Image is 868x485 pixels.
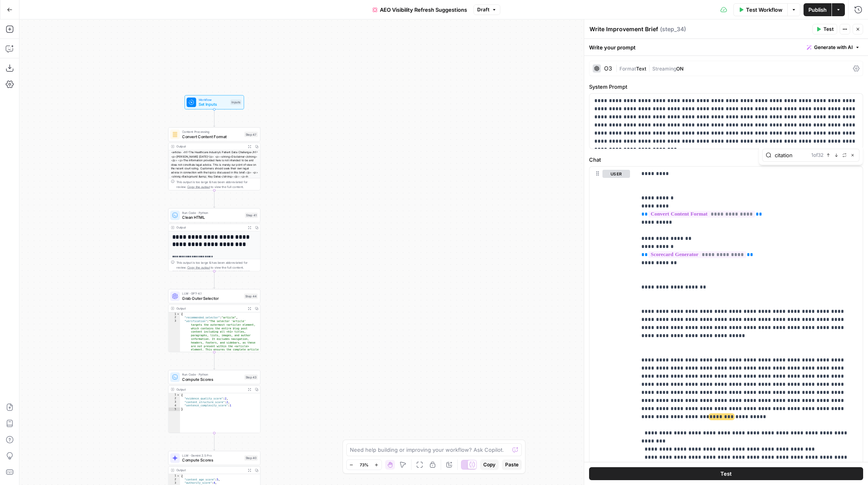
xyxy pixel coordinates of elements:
[168,370,261,433] div: Run Code · PythonCompute ScoresStep 43Output{ "evidence_quality_score":2, "content_structure_scor...
[182,457,242,463] span: Compute Scores
[182,291,242,296] span: LLM · GPT-4.1
[604,66,612,71] div: O3
[176,306,244,311] div: Output
[168,397,180,400] div: 2
[244,132,258,137] div: Step 47
[176,144,244,149] div: Output
[814,44,853,51] span: Generate with AI
[168,289,261,352] div: LLM · GPT-4.1Grab Outer SelectorStep 44Output{ "recommended_selector":"article", "verification":"...
[804,3,832,16] button: Publish
[168,127,261,190] div: Content ProcessingConvert Content FormatStep 47Output<article> <h1>The Healthcare Industry’s Pati...
[182,129,242,134] span: Content Processing
[646,64,652,72] span: |
[775,151,808,159] input: Search
[182,453,242,458] span: LLM · Gemini 2.5 Pro
[589,25,658,33] textarea: Write Improvement Brief
[176,387,244,392] div: Output
[615,64,619,72] span: |
[213,109,215,127] g: Edge from start to step_47
[182,134,242,140] span: Convert Content Format
[244,374,258,380] div: Step 43
[480,459,499,470] button: Copy
[360,461,369,468] span: 73%
[199,97,228,102] span: Workflow
[746,6,782,14] span: Test Workflow
[474,4,500,15] button: Draft
[213,433,215,451] g: Edge from step_43 to step_40
[602,170,630,178] button: user
[245,213,258,218] div: Step 41
[168,393,180,397] div: 1
[660,25,686,33] span: ( step_34 )
[168,481,180,485] div: 3
[811,152,823,159] span: 1 of 32
[182,295,242,301] span: Grab Outer Selector
[213,190,215,208] g: Edge from step_47 to step_41
[176,312,180,316] span: Toggle code folding, rows 1 through 8
[176,474,180,478] span: Toggle code folding, rows 1 through 5
[804,42,863,53] button: Generate with AI
[182,214,242,220] span: Clean HTML
[720,470,732,478] span: Test
[176,468,244,473] div: Output
[636,66,646,72] span: Text
[483,461,495,468] span: Copy
[584,39,868,56] div: Write your prompt
[182,376,242,382] span: Compute Scores
[168,404,180,408] div: 4
[176,179,258,189] div: This output is too large & has been abbreviated for review. to view the full content.
[502,459,522,470] button: Paste
[176,225,244,230] div: Output
[182,210,242,215] span: Run Code · Python
[168,400,180,404] div: 3
[182,372,242,377] span: Run Code · Python
[812,24,837,34] button: Test
[589,156,863,164] label: Chat
[168,316,180,320] div: 2
[230,100,241,105] div: Inputs
[176,260,258,269] div: This output is too large & has been abbreviated for review. to view the full content.
[187,265,210,269] span: Copy the output
[676,66,684,72] span: ON
[808,6,827,14] span: Publish
[589,83,863,91] label: System Prompt
[477,6,489,13] span: Draft
[187,185,210,188] span: Copy the output
[368,3,472,16] button: AEO Visibility Refresh Suggestions
[244,293,258,299] div: Step 44
[213,271,215,288] g: Edge from step_41 to step_44
[172,131,178,137] img: o3r9yhbrn24ooq0tey3lueqptmfj
[168,312,180,316] div: 1
[199,101,228,107] span: Set Inputs
[176,393,180,397] span: Toggle code folding, rows 1 through 5
[168,474,180,478] div: 1
[168,408,180,411] div: 5
[168,319,180,359] div: 3
[619,66,636,72] span: Format
[168,478,180,481] div: 2
[733,3,787,16] button: Test Workflow
[505,461,519,468] span: Paste
[380,6,467,14] span: AEO Visibility Refresh Suggestions
[652,66,676,72] span: Streaming
[823,26,834,33] span: Test
[244,455,258,461] div: Step 40
[168,95,261,109] div: WorkflowSet InputsInputs
[589,467,863,480] button: Test
[213,352,215,370] g: Edge from step_44 to step_43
